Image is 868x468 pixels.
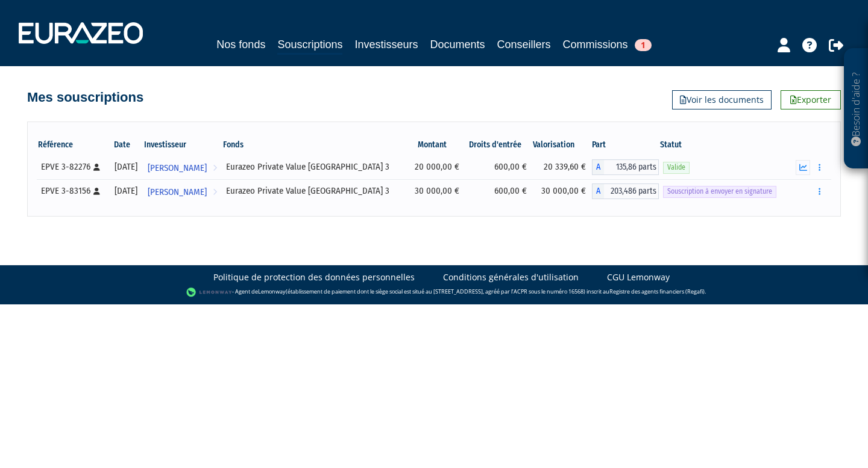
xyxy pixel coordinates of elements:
[143,155,221,179] a: [PERSON_NAME]
[849,55,863,163] p: Besoin d'aide ?
[465,135,533,155] th: Droits d'entrée
[443,271,579,283] a: Conditions générales d'utilisation
[213,271,415,283] a: Politique de protection des données personnelles
[226,185,403,197] div: Eurazeo Private Value [GEOGRAPHIC_DATA] 3
[148,181,207,203] span: [PERSON_NAME]
[533,135,592,155] th: Valorisation
[93,164,100,171] i: [Français] Personne physique
[406,135,465,155] th: Montant
[635,39,652,51] span: 1
[607,271,670,283] a: CGU Lemonway
[563,36,652,53] a: Commissions1
[430,36,485,53] a: Documents
[663,162,690,173] span: Valide
[604,159,659,175] span: 135,86 parts
[222,135,407,155] th: Fonds
[277,36,342,55] a: Souscriptions
[93,188,100,195] i: [Français] Personne physique
[216,36,265,53] a: Nos fonds
[592,159,659,175] div: A - Eurazeo Private Value Europe 3
[465,179,533,203] td: 600,00 €
[465,155,533,179] td: 600,00 €
[663,186,776,197] span: Souscription à envoyer en signature
[41,185,105,197] div: EPVE 3-83156
[659,135,790,155] th: Statut
[672,90,772,109] a: Voir les documents
[27,90,143,105] h4: Mes souscriptions
[609,288,705,296] a: Registre des agents financiers (Regafi)
[213,181,217,203] i: Voir l'investisseur
[109,135,143,155] th: Date
[113,161,139,173] div: [DATE]
[41,161,105,173] div: EPVE 3-82276
[781,90,841,109] a: Exporter
[533,179,592,203] td: 30 000,00 €
[592,183,659,199] div: A - Eurazeo Private Value Europe 3
[258,288,286,296] a: Lemonway
[113,185,139,197] div: [DATE]
[226,161,403,173] div: Eurazeo Private Value [GEOGRAPHIC_DATA] 3
[148,157,207,179] span: [PERSON_NAME]
[12,286,856,298] div: - Agent de (établissement de paiement dont le siège social est situé au [STREET_ADDRESS], agréé p...
[592,135,659,155] th: Part
[354,36,418,53] a: Investisseurs
[533,155,592,179] td: 20 339,60 €
[592,183,604,199] span: A
[143,135,221,155] th: Investisseur
[406,179,465,203] td: 30 000,00 €
[497,36,551,53] a: Conseillers
[19,22,143,44] img: 1732889491-logotype_eurazeo_blanc_rvb.png
[213,157,217,179] i: Voir l'investisseur
[592,159,604,175] span: A
[186,286,233,298] img: logo-lemonway.png
[37,135,109,155] th: Référence
[604,183,659,199] span: 203,486 parts
[406,155,465,179] td: 20 000,00 €
[143,179,221,203] a: [PERSON_NAME]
